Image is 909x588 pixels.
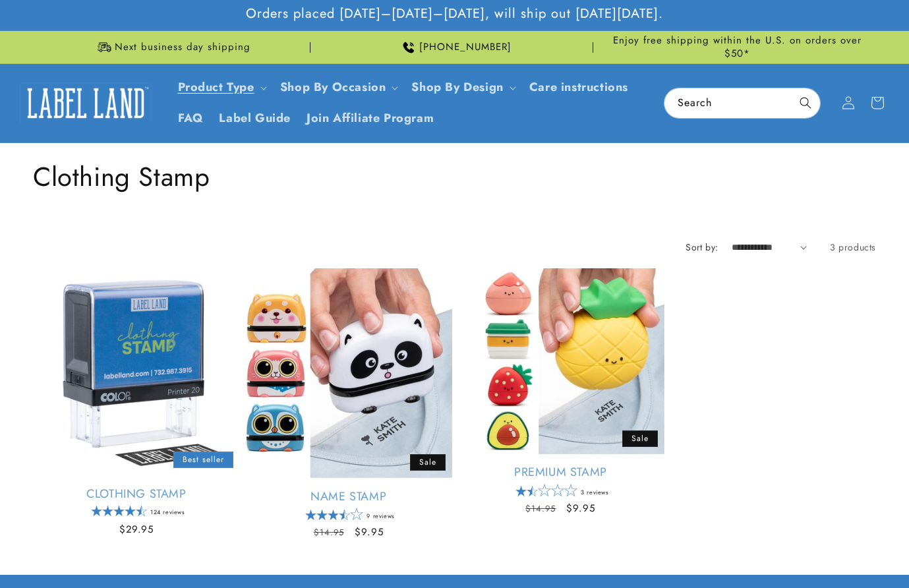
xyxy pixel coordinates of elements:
[599,34,876,60] span: Enjoy free shipping within the U.S. on orders over $50*
[280,80,386,95] span: Shop By Occasion
[457,465,664,480] a: Premium Stamp
[791,88,820,117] button: Search
[15,78,157,129] a: Label Land
[403,72,521,103] summary: Shop By Design
[521,72,636,103] a: Care instructions
[830,241,876,254] span: 3 products
[33,486,240,502] a: Clothing Stamp
[20,82,152,123] img: Label Land
[115,41,250,54] span: Next business day shipping
[33,160,876,194] h1: Clothing Stamp
[170,103,212,134] a: FAQ
[299,103,442,134] a: Join Affiliate Program
[272,72,404,103] summary: Shop By Occasion
[245,489,452,504] a: Name Stamp
[178,78,254,96] a: Product Type
[411,78,503,96] a: Shop By Design
[170,72,272,103] summary: Product Type
[246,5,663,22] span: Orders placed [DATE]–[DATE]–[DATE], will ship out [DATE][DATE].
[419,41,512,54] span: [PHONE_NUMBER]
[599,31,876,63] div: Announcement
[307,111,434,126] span: Join Affiliate Program
[219,111,291,126] span: Label Guide
[686,241,718,254] label: Sort by:
[33,31,310,63] div: Announcement
[529,80,628,95] span: Care instructions
[178,111,204,126] span: FAQ
[316,31,593,63] div: Announcement
[211,103,299,134] a: Label Guide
